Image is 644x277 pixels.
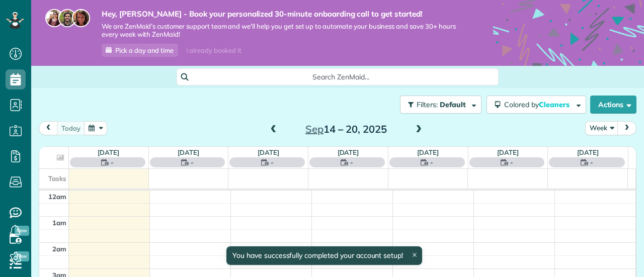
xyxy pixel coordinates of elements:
[102,9,463,19] strong: Hey, [PERSON_NAME] - Book your personalized 30-minute onboarding call to get started!
[102,44,178,57] a: Pick a day and time
[440,100,466,109] span: Default
[510,157,513,167] span: -
[271,157,274,167] span: -
[191,157,194,167] span: -
[577,148,599,156] a: [DATE]
[115,46,174,54] span: Pick a day and time
[487,96,586,114] button: Colored byCleaners
[338,148,359,156] a: [DATE]
[430,157,433,167] span: -
[48,193,66,201] span: 12am
[395,96,481,114] a: Filters: Default
[102,22,463,39] span: We are ZenMaid’s customer support team and we’ll help you get set up to automate your business an...
[52,245,66,253] span: 2am
[45,9,63,27] img: maria-72a9807cf96188c08ef61303f053569d2e2a8a1cde33d635c8a3ac13582a053d.jpg
[417,100,438,109] span: Filters:
[504,100,573,109] span: Colored by
[226,246,422,265] div: You have successfully completed your account setup!
[539,100,571,109] span: Cleaners
[590,157,593,167] span: -
[417,148,439,156] a: [DATE]
[58,9,76,27] img: jorge-587dff0eeaa6aab1f244e6dc62b8924c3b6ad411094392a53c71c6c4a576187d.jpg
[111,157,114,167] span: -
[48,174,66,182] span: Tasks
[305,123,324,135] span: Sep
[590,96,636,114] button: Actions
[98,148,119,156] a: [DATE]
[180,44,247,57] div: I already booked it
[283,124,409,135] h2: 14 – 20, 2025
[178,148,199,156] a: [DATE]
[350,157,353,167] span: -
[617,121,636,135] button: next
[400,96,481,114] button: Filters: Default
[39,121,58,135] button: prev
[72,9,90,27] img: michelle-19f622bdf1676172e81f8f8fba1fb50e276960ebfe0243fe18214015130c80e4.jpg
[258,148,279,156] a: [DATE]
[57,121,85,135] button: today
[585,121,618,135] button: Week
[52,219,66,227] span: 1am
[497,148,519,156] a: [DATE]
